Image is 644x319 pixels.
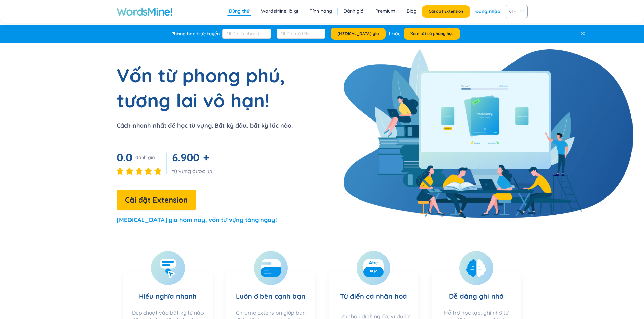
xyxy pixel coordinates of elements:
input: Nhập ID phòng [222,29,271,39]
a: Blog [407,8,417,15]
span: VIE [509,6,522,17]
a: WordsMine! là gì [261,8,298,15]
a: Cài đặt Extension [117,197,196,204]
button: Xem tất cả phòng học [404,28,460,40]
a: Premium [375,8,395,15]
div: hoặc [389,30,400,37]
span: 0.0 [117,151,133,164]
p: [MEDICAL_DATA] gia hôm nay, vốn từ vựng tăng ngay! [117,215,277,225]
h3: Hiểu nghĩa nhanh [139,278,197,305]
h3: Dễ dàng ghi nhớ [449,278,503,305]
button: Cài đặt Extension [117,190,196,210]
span: Cài đặt Extension [429,9,463,14]
span: Xem tất cả phòng học [410,31,453,36]
div: từ vựng được lưu [172,167,214,175]
h3: Từ điển cá nhân hoá [340,278,407,309]
h3: Luôn ở bên cạnh bạn [236,278,305,305]
a: WordsMine! [117,5,173,18]
span: [MEDICAL_DATA] gia [337,31,379,36]
input: Nhập mã PIN [277,29,325,39]
span: Cài đặt Extension [125,194,188,206]
a: Dùng thử [229,8,249,15]
a: Đăng nhập [475,5,500,18]
h1: Vốn từ phong phú, tương lai vô hạn! [117,63,285,113]
button: Cài đặt Extension [422,5,470,18]
a: Đánh giá [343,8,364,15]
span: 6.900 + [172,151,209,164]
div: đánh giá [135,154,155,161]
button: [MEDICAL_DATA] gia [331,28,386,40]
div: Phòng học trực tuyến [171,30,220,37]
a: Tính năng [310,8,332,15]
p: Cách nhanh nhất để học từ vựng. Bất kỳ đâu, bất kỳ lúc nào. [117,121,293,130]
